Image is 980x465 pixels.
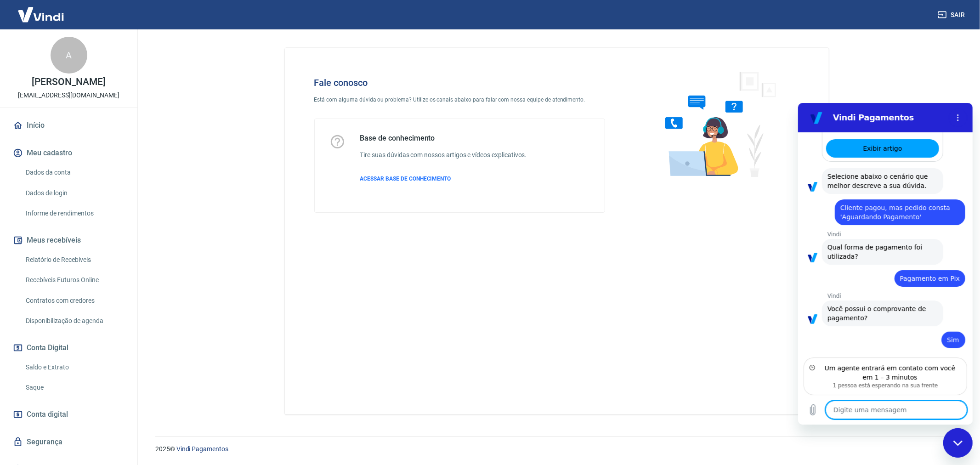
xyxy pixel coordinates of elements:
a: Conta digital [11,404,126,425]
a: Segurança [11,432,126,452]
a: Dados da conta [22,163,126,182]
a: Disponibilização de agenda [22,312,126,330]
button: Sair [936,6,969,23]
button: Meus recebíveis [11,230,126,250]
a: Início [11,115,126,136]
img: Fale conosco [647,62,787,185]
p: [EMAIL_ADDRESS][DOMAIN_NAME] [18,91,119,100]
button: Meu cadastro [11,143,126,163]
img: Vindi [11,0,71,28]
a: Saque [22,378,126,397]
h4: Fale conosco [314,77,606,88]
iframe: Janela de mensagens [798,103,973,425]
span: ACESSAR BASE DE CONHECIMENTO [360,176,451,182]
a: Contratos com credores [22,291,126,310]
span: Conta digital [27,408,68,421]
a: Relatório de Recebíveis [22,250,126,269]
a: ACESSAR BASE DE CONHECIMENTO [360,175,527,183]
p: Está com alguma dúvida ou problema? Utilize os canais abaixo para falar com nossa equipe de atend... [314,96,606,104]
a: Saldo e Extrato [22,358,126,377]
a: Informe de rendimentos [22,204,126,223]
div: A [51,37,87,74]
h6: Tire suas dúvidas com nossos artigos e vídeos explicativos. [360,150,527,160]
h5: Base de conhecimento [360,134,527,143]
p: [PERSON_NAME] [32,77,105,87]
p: 2025 © [155,444,958,454]
a: Dados de login [22,184,126,203]
a: Vindi Pagamentos [176,445,228,453]
a: Recebíveis Futuros Online [22,271,126,289]
button: Conta Digital [11,338,126,358]
iframe: Botão para abrir a janela de mensagens, conversa em andamento [943,428,973,458]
